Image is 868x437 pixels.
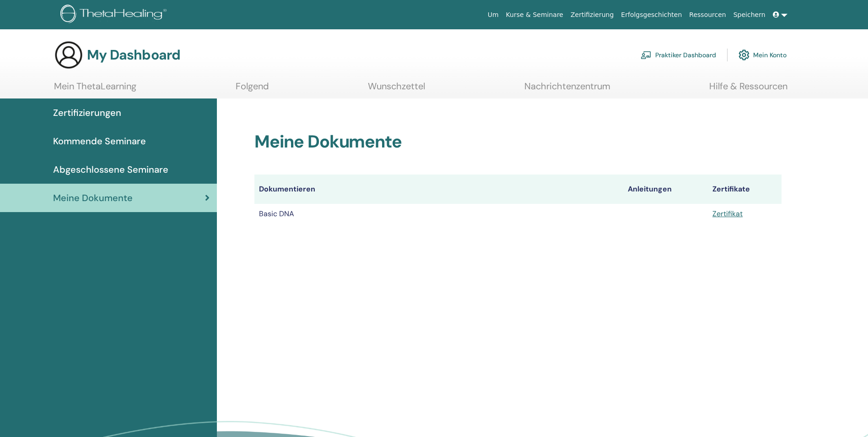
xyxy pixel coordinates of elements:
[53,134,146,148] span: Kommende Seminare
[712,209,743,218] a: Zertifikat
[87,47,180,63] h3: My Dashboard
[502,6,567,23] a: Kurse & Seminare
[709,81,787,98] a: Hilfe & Ressourcen
[53,163,168,176] span: Abgeschlossene Seminare
[368,81,425,98] a: Wunschzettel
[54,81,136,98] a: Mein ThetaLearning
[641,45,716,65] a: Praktiker Dashboard
[685,6,729,23] a: Ressourcen
[53,106,121,120] span: Zertifizierungen
[567,6,617,23] a: Zertifizierung
[739,45,787,65] a: Mein Konto
[739,47,749,63] img: cog.svg
[54,40,83,70] img: generic-user-icon.jpg
[641,51,652,59] img: chalkboard-teacher.svg
[524,81,610,98] a: Nachrichtenzentrum
[623,175,708,204] th: Anleitungen
[484,6,502,23] a: Um
[617,6,685,23] a: Erfolgsgeschichten
[254,204,623,224] td: Basic DNA
[236,81,269,98] a: Folgend
[254,175,623,204] th: Dokumentieren
[708,175,782,204] th: Zertifikate
[730,6,769,23] a: Speichern
[60,5,170,25] img: logo.png
[254,131,782,153] h2: Meine Dokumente
[53,191,133,205] span: Meine Dokumente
